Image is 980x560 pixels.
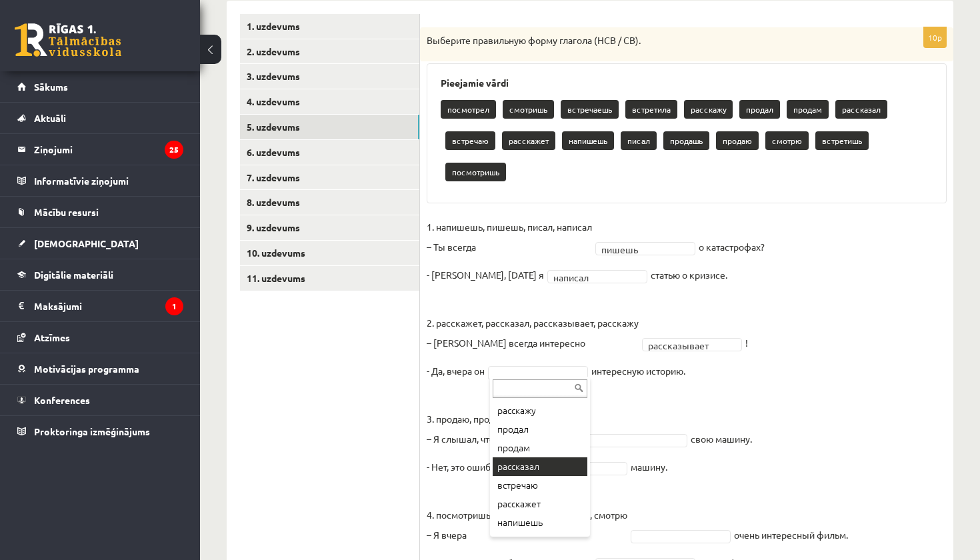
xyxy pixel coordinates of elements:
[493,457,587,476] div: рассказал
[493,476,587,495] div: встречаю
[493,420,587,439] div: продал
[493,495,587,513] div: расскажет
[493,401,587,420] div: расскажу
[493,513,587,532] div: напишешь
[493,532,587,551] div: писал
[493,439,587,457] div: продам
